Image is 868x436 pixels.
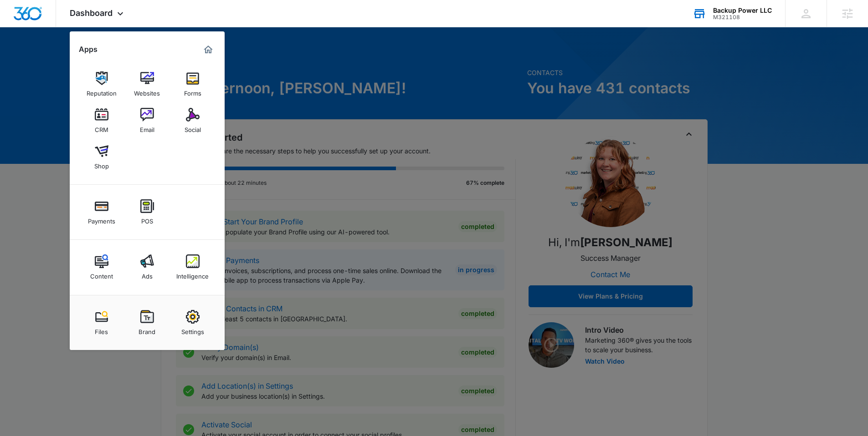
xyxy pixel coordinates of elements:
[141,213,153,225] div: POS
[84,67,119,101] a: Reputation
[94,158,109,170] div: Shop
[79,45,98,54] h2: Apps
[181,324,204,335] div: Settings
[90,268,113,280] div: Content
[84,103,119,138] a: CRM
[84,140,119,174] a: Shop
[713,7,772,14] div: account name
[101,54,154,60] div: Keywords by Traffic
[130,195,164,229] a: POS
[185,122,201,133] div: Social
[130,67,164,101] a: Websites
[88,213,115,225] div: Payments
[175,305,210,340] a: Settings
[176,268,209,280] div: Intelligence
[70,8,113,18] span: Dashboard
[35,54,82,60] div: Domain Overview
[84,305,119,340] a: Files
[134,85,160,97] div: Websites
[91,53,98,60] img: tab_keywords_by_traffic_grey.svg
[175,67,210,101] a: Forms
[184,85,201,97] div: Forms
[142,268,153,280] div: Ads
[84,250,119,284] a: Content
[140,122,154,133] div: Email
[139,324,155,335] div: Brand
[130,250,164,284] a: Ads
[84,195,119,229] a: Payments
[15,15,22,22] img: logo_orange.svg
[175,250,210,284] a: Intelligence
[713,14,772,20] div: account id
[15,24,22,31] img: website_grey.svg
[175,103,210,138] a: Social
[87,85,117,97] div: Reputation
[130,103,164,138] a: Email
[95,324,108,335] div: Files
[24,24,100,31] div: Domain: [DOMAIN_NAME]
[26,15,45,22] div: v 4.0.25
[95,122,108,133] div: CRM
[130,305,164,340] a: Brand
[25,53,32,60] img: tab_domain_overview_orange.svg
[201,42,216,57] a: Marketing 360® Dashboard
